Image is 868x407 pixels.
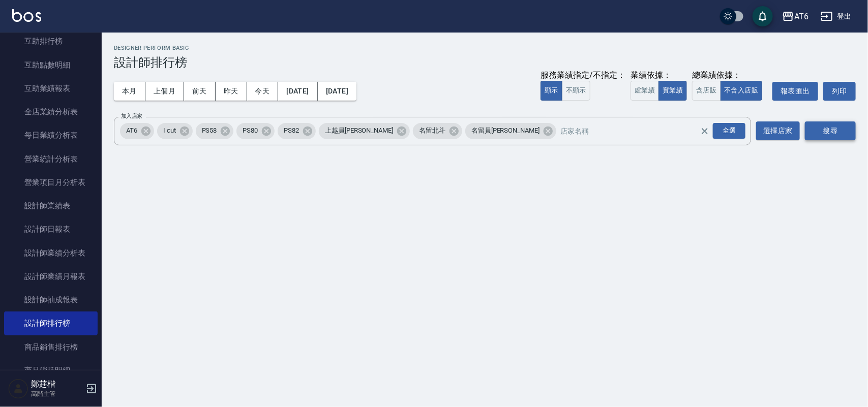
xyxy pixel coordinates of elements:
[772,82,818,101] button: 報表匯出
[805,121,856,140] button: 搜尋
[278,123,316,139] div: PS82
[278,126,305,136] span: PS82
[319,126,399,136] span: 上越員[PERSON_NAME]
[4,359,98,382] a: 商品消耗明細
[236,123,275,139] div: PS80
[196,123,234,139] div: PS58
[8,379,28,399] img: Person
[4,29,98,53] a: 互助排行榜
[4,217,98,241] a: 設計師日報表
[711,121,747,141] button: Open
[721,81,763,101] button: 不含入店販
[659,81,687,101] button: 實業績
[247,82,279,101] button: 今天
[114,55,856,70] h3: 設計師排行榜
[196,126,223,136] span: PS58
[558,122,718,140] input: 店家名稱
[114,82,145,101] button: 本月
[31,379,83,389] h5: 鄭莛楷
[31,389,83,398] p: 高階主管
[698,124,712,138] button: Clear
[4,171,98,194] a: 營業項目月分析表
[4,288,98,311] a: 設計師抽成報表
[713,123,745,139] div: 全選
[4,77,98,100] a: 互助業績報表
[692,81,721,101] button: 含店販
[278,82,317,101] button: [DATE]
[541,70,625,81] div: 服務業績指定/不指定：
[631,70,687,81] div: 業績依據：
[541,81,562,101] button: 顯示
[121,112,142,120] label: 加入店家
[4,194,98,217] a: 設計師業績表
[319,123,410,139] div: 上越員[PERSON_NAME]
[318,82,356,101] button: [DATE]
[413,126,452,136] span: 名留北斗
[157,123,193,139] div: I cut
[12,9,41,22] img: Logo
[4,265,98,288] a: 設計師業績月報表
[4,53,98,77] a: 互助點數明細
[4,311,98,335] a: 設計師排行榜
[631,81,659,101] button: 虛業績
[4,100,98,123] a: 全店業績分析表
[216,82,247,101] button: 昨天
[465,126,546,136] span: 名留員[PERSON_NAME]
[114,45,856,51] h2: Designer Perform Basic
[4,335,98,359] a: 商品銷售排行榜
[778,6,813,27] button: AT6
[562,81,590,101] button: 不顯示
[157,126,182,136] span: I cut
[413,123,462,139] div: 名留北斗
[817,7,856,26] button: 登出
[823,82,856,101] button: 列印
[753,6,773,26] button: save
[184,82,216,101] button: 前天
[756,121,800,140] button: 選擇店家
[236,126,264,136] span: PS80
[120,123,154,139] div: AT6
[120,126,143,136] span: AT6
[4,241,98,265] a: 設計師業績分析表
[465,123,556,139] div: 名留員[PERSON_NAME]
[4,123,98,147] a: 每日業績分析表
[145,82,184,101] button: 上個月
[692,70,767,81] div: 總業績依據：
[4,147,98,171] a: 營業統計分析表
[794,10,809,23] div: AT6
